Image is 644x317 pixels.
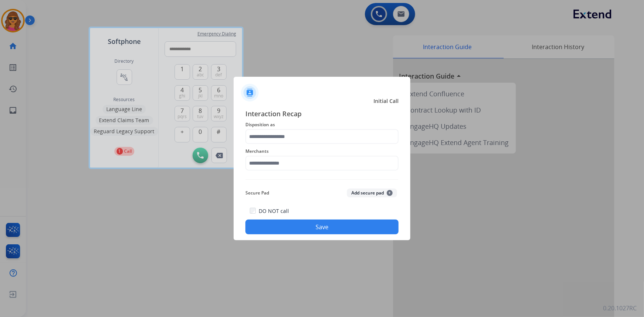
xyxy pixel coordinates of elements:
span: Initial Call [373,97,399,105]
span: Merchants [245,147,399,156]
span: + [387,190,393,196]
span: Secure Pad [245,189,269,197]
span: Interaction Recap [245,108,399,120]
img: contactIcon [241,84,259,101]
button: Add secure pad+ [347,189,397,197]
button: Save [245,220,399,234]
span: Disposition as [245,120,399,129]
p: 0.20.1027RC [603,304,637,313]
label: DO NOT call [259,207,289,215]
